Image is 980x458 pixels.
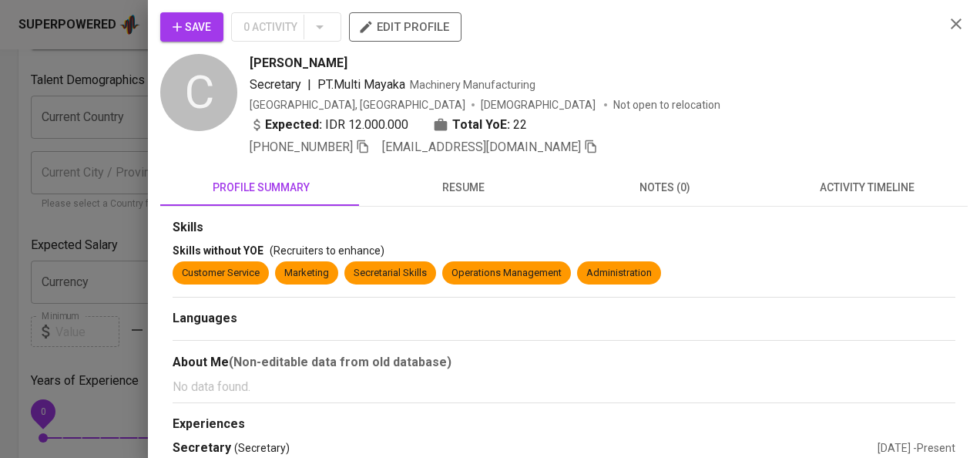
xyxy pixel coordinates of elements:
span: (Recruiters to enhance) [270,244,384,257]
span: Machinery Manufacturing [410,79,535,91]
div: About Me [173,353,955,372]
span: resume [371,178,555,197]
b: Total YoE: [452,116,510,134]
button: Save [160,12,223,42]
button: edit profile [349,12,461,42]
div: Languages [173,310,955,328]
span: (Secretary) [234,440,290,456]
div: Operations Management [451,266,562,281]
span: | [307,76,311,94]
span: [PHONE_NUMBER] [250,140,353,154]
span: activity timeline [775,178,958,197]
div: IDR 12.000.000 [250,116,408,134]
p: No data found. [173,378,955,396]
div: C [160,54,237,131]
span: [DEMOGRAPHIC_DATA] [481,97,598,113]
div: [GEOGRAPHIC_DATA], [GEOGRAPHIC_DATA] [250,97,465,113]
div: Marketing [284,266,329,281]
span: PT.Multi Mayaka [317,77,405,92]
span: Skills without YOE [173,244,263,257]
b: Expected: [265,116,322,134]
a: edit profile [349,20,461,32]
div: Secretary [173,439,878,457]
span: Secretary [250,77,301,92]
span: edit profile [361,17,449,37]
div: [DATE] - Present [878,440,955,456]
span: Save [173,18,211,37]
span: profile summary [169,178,353,197]
p: Not open to relocation [613,97,720,113]
span: 22 [513,116,527,134]
span: notes (0) [573,178,757,197]
div: Skills [173,219,955,237]
span: [EMAIL_ADDRESS][DOMAIN_NAME] [382,140,581,154]
div: Secretarial Skills [354,266,427,281]
div: Administration [586,266,652,281]
b: (Non-editable data from old database) [229,355,451,369]
div: Customer Service [182,266,260,281]
span: [PERSON_NAME] [250,54,347,72]
div: Experiences [173,416,955,433]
